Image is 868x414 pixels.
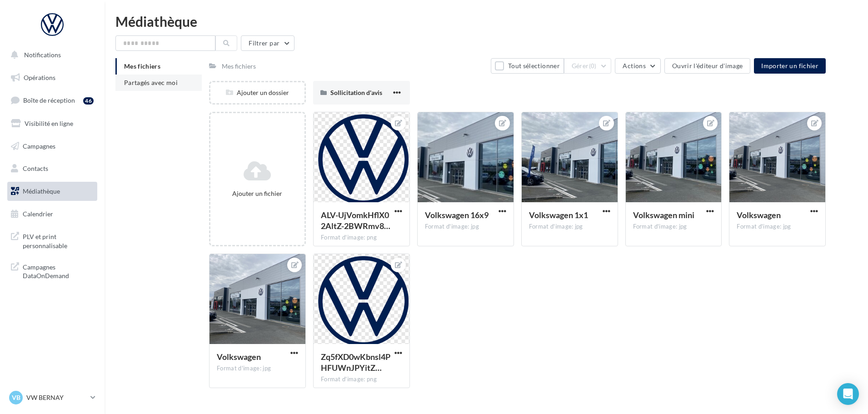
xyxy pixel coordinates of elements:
div: Format d'image: jpg [633,223,714,231]
button: Tout sélectionner [491,58,564,74]
div: Médiathèque [115,15,857,28]
span: Sollicitation d'avis [330,89,382,96]
span: Volkswagen 1x1 [529,210,588,220]
span: Volkswagen mini [633,210,694,220]
span: Volkswagen [737,210,781,220]
button: Filtrer par [241,35,294,51]
span: Zq5fXD0wKbnsl4PHFUWnJPYitZ8rW6KgqhUH0B196m6Jl-lr61PflsD9BnzvuFjsgnkteNVRdnlRezd0=s0 [321,352,390,373]
div: Format d'image: jpg [529,223,610,231]
div: Format d'image: jpg [425,223,506,231]
a: Calendrier [5,205,99,224]
a: PLV et print personnalisable [5,227,99,254]
span: Actions [623,62,645,70]
p: VW BERNAY [26,393,87,402]
span: Calendrier [23,210,53,218]
span: (0) [589,62,597,70]
a: VB VW BERNAY [7,389,97,406]
a: Visibilité en ligne [5,114,99,133]
span: Campagnes DataOnDemand [23,261,94,280]
button: Actions [615,58,660,74]
span: Médiathèque [23,187,60,195]
a: Contacts [5,159,99,178]
div: Ajouter un fichier [214,189,301,198]
a: Opérations [5,68,99,87]
span: PLV et print personnalisable [23,230,94,250]
div: Ajouter un dossier [210,88,304,97]
div: Format d'image: jpg [737,223,818,231]
span: Visibilité en ligne [25,120,73,127]
a: Campagnes DataOnDemand [5,257,99,284]
span: Campagnes [23,142,55,150]
span: Importer un fichier [761,62,818,70]
div: Open Intercom Messenger [837,383,859,405]
span: ALV-UjVomkHflX02AltZ-2BWRmv80AveAUEtBt-3gd3G7FYu1skd269n [321,210,390,231]
span: Notifications [24,51,61,59]
button: Notifications [5,45,95,65]
a: Médiathèque [5,182,99,201]
button: Gérer(0) [564,58,612,74]
div: Format d'image: jpg [217,364,298,373]
button: Ouvrir l'éditeur d'image [664,58,750,74]
span: Partagés avec moi [124,79,178,86]
div: 46 [83,97,94,105]
div: Format d'image: png [321,375,402,384]
span: Volkswagen 16x9 [425,210,489,220]
span: Volkswagen [217,352,261,362]
span: Opérations [24,74,55,81]
span: VB [12,393,20,402]
span: Mes fichiers [124,62,160,70]
button: Importer un fichier [754,58,826,74]
a: Boîte de réception46 [5,90,99,110]
div: Format d'image: png [321,234,402,242]
span: Boîte de réception [23,96,75,104]
div: Mes fichiers [222,62,256,71]
span: Contacts [23,165,48,172]
a: Campagnes [5,137,99,156]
